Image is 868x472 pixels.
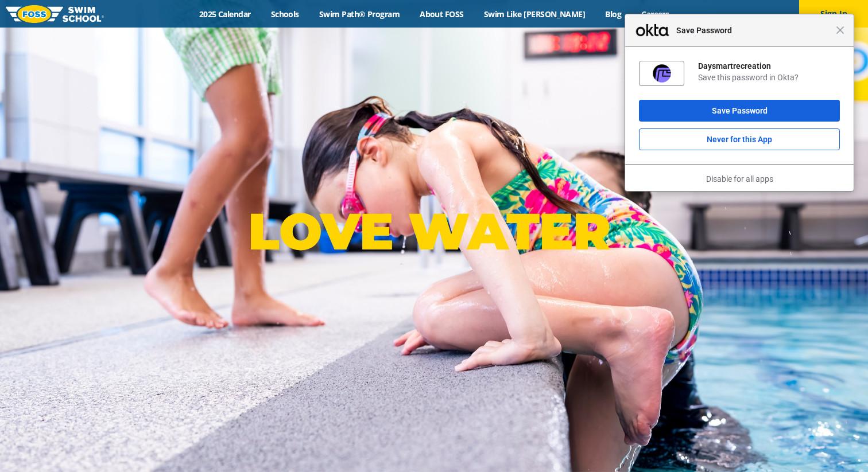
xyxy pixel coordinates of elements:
[410,9,474,19] a: About FOSS
[639,100,840,122] button: Save Password
[248,201,619,262] p: LOVE WATER
[595,9,631,19] a: Blog
[309,9,409,19] a: Swim Path® Program
[6,5,104,23] img: FOSS Swim School Logo
[653,64,671,83] img: UBY35OT9b+lUEEOUU9NEgDo1AJP4IhJD6U7xSSj5xaWxxBfGV3S4u6Xn+HxTeEwsBtmfgAAAAAElFTkSuQmCC
[639,128,840,150] button: Never for this App
[631,9,679,19] a: Careers
[836,26,844,34] span: Close
[189,9,261,19] a: 2025 Calendar
[698,61,840,71] div: Daysmartrecreation
[261,9,309,19] a: Schools
[671,24,836,37] span: Save Password
[706,174,773,184] a: Disable for all apps
[610,212,619,227] sup: ®
[474,9,595,19] a: Swim Like [PERSON_NAME]
[698,72,840,83] div: Save this password in Okta?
